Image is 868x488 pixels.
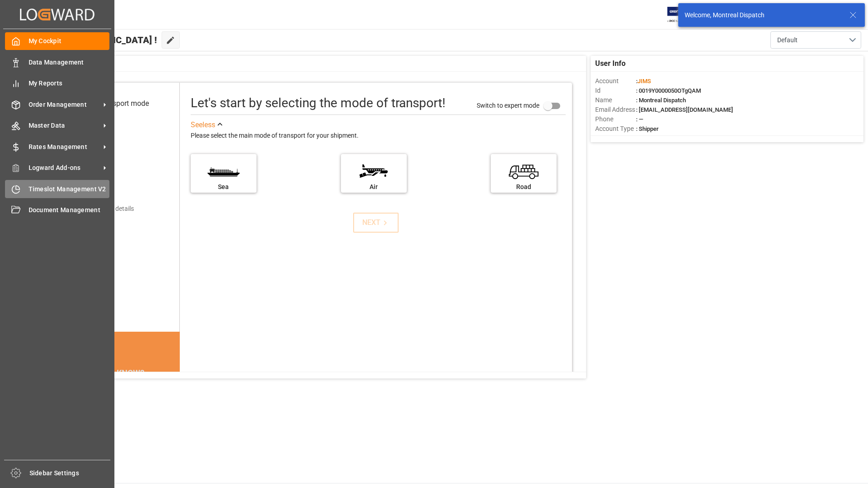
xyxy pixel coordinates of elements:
[29,58,110,67] span: Data Management
[77,204,134,214] div: Add shipping details
[29,205,110,215] span: Document Management
[5,180,109,198] a: Timeslot Management V2
[29,142,100,152] span: Rates Management
[477,101,539,109] span: Switch to expert mode
[667,7,699,23] img: Exertis%20JAM%20-%20Email%20Logo.jpg_1722504956.jpg
[636,87,701,94] span: : 0019Y0000050OTgQAM
[38,31,157,49] span: Hello [GEOGRAPHIC_DATA] !
[637,78,651,85] span: JIMS
[595,124,636,134] span: Account Type
[29,121,100,130] span: Master Data
[495,182,552,192] div: Road
[777,35,798,45] span: Default
[595,115,636,124] span: Phone
[29,163,100,173] span: Logward Add-ons
[595,95,636,105] span: Name
[29,79,110,88] span: My Reports
[191,130,566,141] div: Please select the main mode of transport for your shipment.
[770,31,861,49] button: open menu
[636,125,659,132] span: : Shipper
[30,468,111,478] span: Sidebar Settings
[685,10,841,20] div: Welcome, Montreal Dispatch
[595,86,636,95] span: Id
[636,78,651,85] span: :
[636,97,686,104] span: : Montreal Dispatch
[191,94,445,113] div: Let's start by selecting the mode of transport!
[29,100,100,110] span: Order Management
[29,184,110,194] span: Timeslot Management V2
[353,213,399,233] button: NEXT
[191,120,215,130] div: See less
[595,105,636,115] span: Email Address
[362,217,390,228] div: NEXT
[195,182,252,192] div: Sea
[595,58,626,69] span: User Info
[29,36,110,46] span: My Cockpit
[345,182,402,192] div: Air
[595,76,636,86] span: Account
[636,116,643,123] span: : —
[5,32,109,50] a: My Cockpit
[5,53,109,71] a: Data Management
[636,106,733,113] span: : [EMAIL_ADDRESS][DOMAIN_NAME]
